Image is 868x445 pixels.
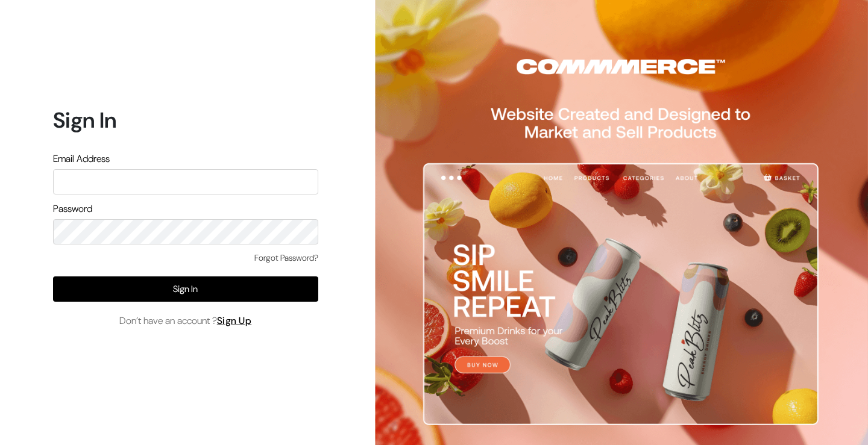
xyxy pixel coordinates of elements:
[119,314,252,328] span: Don’t have an account ?
[53,202,92,216] label: Password
[217,314,252,327] a: Sign Up
[53,152,110,166] label: Email Address
[53,276,318,302] button: Sign In
[53,107,318,133] h1: Sign In
[254,252,318,264] a: Forgot Password?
